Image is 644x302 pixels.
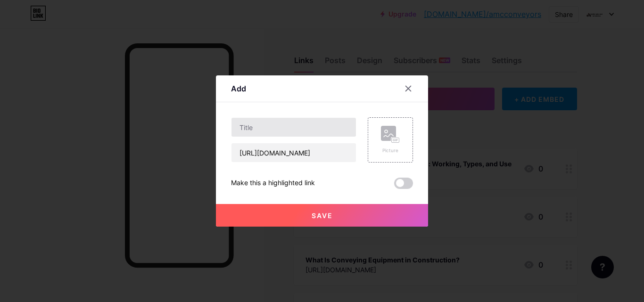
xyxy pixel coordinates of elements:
div: Add [231,83,246,94]
span: Save [312,212,333,220]
input: URL [231,143,356,162]
div: Make this a highlighted link [231,178,315,189]
div: Picture [381,147,400,154]
input: Title [231,118,356,137]
button: Save [216,204,428,227]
